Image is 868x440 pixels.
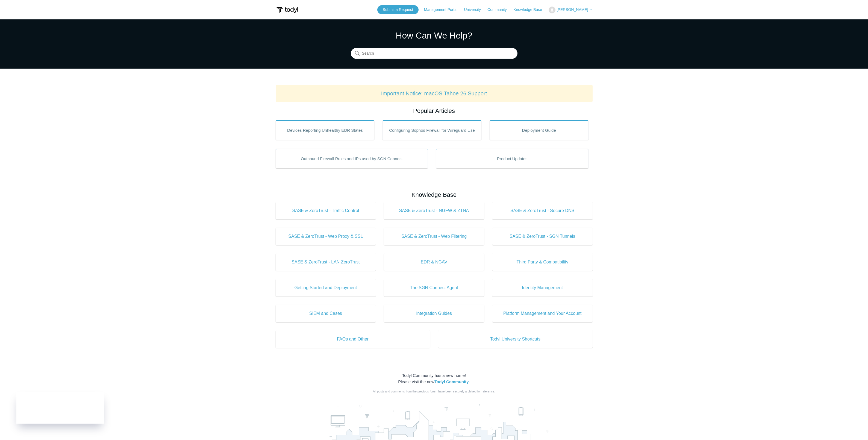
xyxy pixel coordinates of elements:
span: Identity Management [501,284,584,291]
a: SASE & ZeroTrust - Secure DNS [492,202,593,219]
a: Knowledge Base [513,7,548,13]
span: Third Party & Compatibility [501,259,584,265]
a: Outbound Firewall Rules and IPs used by SGN Connect [276,149,428,168]
a: Identity Management [492,279,593,297]
span: SIEM and Cases [284,310,368,317]
h1: How Can We Help? [351,29,517,42]
a: Configuring Sophos Firewall for Wireguard Use [382,120,481,140]
a: SASE & ZeroTrust - Traffic Control [276,202,376,219]
a: Todyl Community [434,379,469,384]
h2: Popular Articles [276,106,593,115]
input: Search [351,48,517,59]
h2: Knowledge Base [276,190,593,199]
a: SASE & ZeroTrust - LAN ZeroTrust [276,253,376,271]
a: Getting Started and Deployment [276,279,376,297]
span: SASE & ZeroTrust - NGFW & ZTNA [392,207,476,214]
button: [PERSON_NAME] [549,7,592,13]
div: All posts and comments from the previous forum have been securely archived for reference. [276,389,593,394]
span: Todyl University Shortcuts [446,336,584,342]
a: Todyl University Shortcuts [438,330,593,348]
span: EDR & NGAV [392,259,476,265]
span: The SGN Connect Agent [392,284,476,291]
span: SASE & ZeroTrust - Web Proxy & SSL [284,233,368,240]
a: Management Portal [424,7,463,13]
span: FAQs and Other [284,336,422,342]
span: SASE & ZeroTrust - LAN ZeroTrust [284,259,368,265]
span: SASE & ZeroTrust - SGN Tunnels [501,233,584,240]
a: University [464,7,486,13]
a: SIEM and Cases [276,305,376,322]
span: Getting Started and Deployment [284,284,368,291]
div: Todyl Community has a new home! Please visit the new . [276,372,593,385]
a: FAQs and Other [276,330,430,348]
iframe: Todyl Status [16,392,104,424]
span: SASE & ZeroTrust - Secure DNS [501,207,584,214]
a: Integration Guides [384,305,484,322]
a: EDR & NGAV [384,253,484,271]
a: The SGN Connect Agent [384,279,484,297]
span: Platform Management and Your Account [501,310,584,317]
span: SASE & ZeroTrust - Traffic Control [284,207,368,214]
span: Integration Guides [392,310,476,317]
img: Todyl Support Center Help Center home page [276,5,299,15]
a: SASE & ZeroTrust - SGN Tunnels [492,228,593,245]
a: Devices Reporting Unhealthy EDR States [276,120,375,140]
a: SASE & ZeroTrust - Web Proxy & SSL [276,228,376,245]
a: SASE & ZeroTrust - Web Filtering [384,228,484,245]
a: Important Notice: macOS Tahoe 26 Support [381,90,487,96]
a: Product Updates [436,149,589,168]
a: Community [487,7,512,13]
a: Third Party & Compatibility [492,253,593,271]
a: Submit a Request [377,5,419,14]
span: [PERSON_NAME] [557,7,588,12]
span: SASE & ZeroTrust - Web Filtering [392,233,476,240]
a: Deployment Guide [490,120,589,140]
a: SASE & ZeroTrust - NGFW & ZTNA [384,202,484,219]
a: Platform Management and Your Account [492,305,593,322]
